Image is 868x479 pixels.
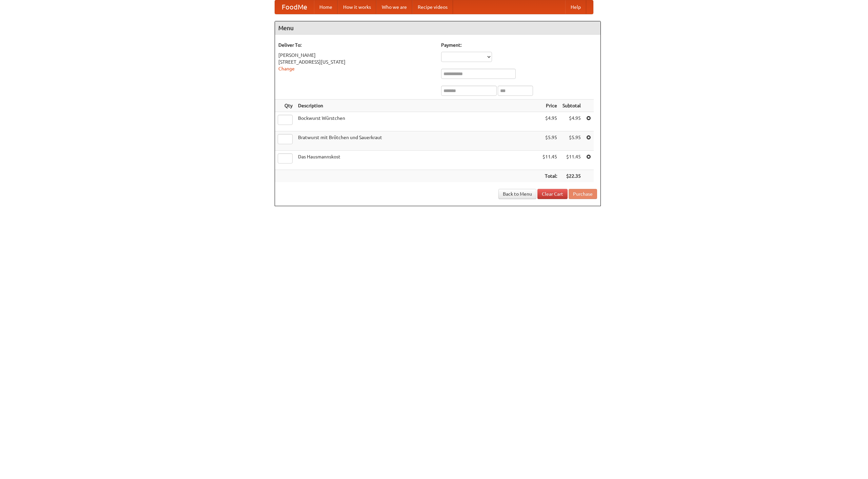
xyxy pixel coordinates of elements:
[565,0,586,14] a: Help
[278,42,434,48] h5: Deliver To:
[560,170,584,182] th: $22.35
[295,151,540,170] td: Das Hausmannskost
[540,100,560,112] th: Price
[295,112,540,131] td: Bockwurst Würstchen
[540,170,560,182] th: Total:
[540,131,560,151] td: $5.95
[560,100,584,112] th: Subtotal
[275,0,314,14] a: FoodMe
[295,100,540,112] th: Description
[540,151,560,170] td: $11.45
[278,66,295,71] a: Change
[278,59,434,65] div: [STREET_ADDRESS][US_STATE]
[537,189,568,199] a: Clear Cart
[560,131,584,151] td: $5.95
[540,112,560,131] td: $4.95
[338,0,376,14] a: How it works
[295,131,540,151] td: Bratwurst mit Brötchen und Sauerkraut
[412,0,453,14] a: Recipe videos
[498,189,536,199] a: Back to Menu
[275,100,295,112] th: Qty
[560,151,584,170] td: $11.45
[376,0,412,14] a: Who we are
[278,52,434,59] div: [PERSON_NAME]
[275,21,600,35] h4: Menu
[569,189,597,199] button: Purchase
[441,42,597,48] h5: Payment:
[560,112,584,131] td: $4.95
[314,0,338,14] a: Home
